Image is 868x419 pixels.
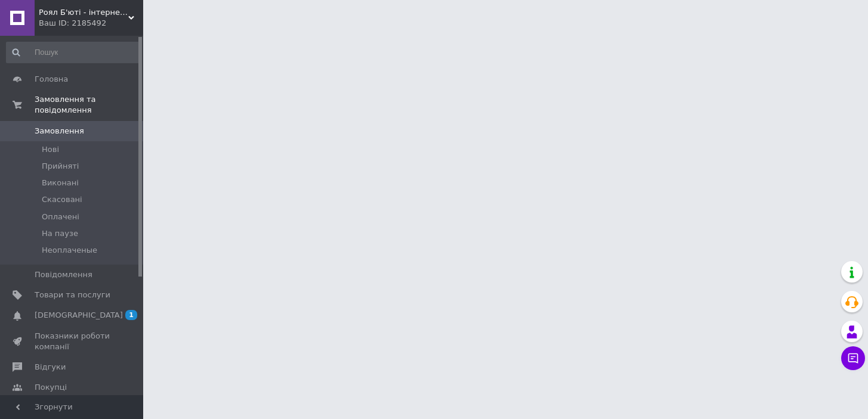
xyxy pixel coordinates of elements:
[42,194,82,205] span: Скасовані
[841,346,865,370] button: Чат з покупцем
[35,310,123,321] span: [DEMOGRAPHIC_DATA]
[39,7,128,18] span: Роял Б'юті - інтернет магазин
[35,269,92,280] span: Повідомлення
[42,178,79,188] span: Виконані
[35,74,68,85] span: Головна
[42,212,79,222] span: Оплачені
[35,94,143,116] span: Замовлення та повідомлення
[35,126,84,136] span: Замовлення
[42,144,59,155] span: Нові
[42,245,97,256] span: Неоплаченые
[125,310,137,320] span: 1
[35,290,110,300] span: Товари та послуги
[39,18,143,29] div: Ваш ID: 2185492
[35,382,67,393] span: Покупці
[35,331,110,352] span: Показники роботи компанії
[6,42,140,63] input: Пошук
[35,362,66,373] span: Відгуки
[42,228,78,239] span: На паузе
[42,161,79,172] span: Прийняті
